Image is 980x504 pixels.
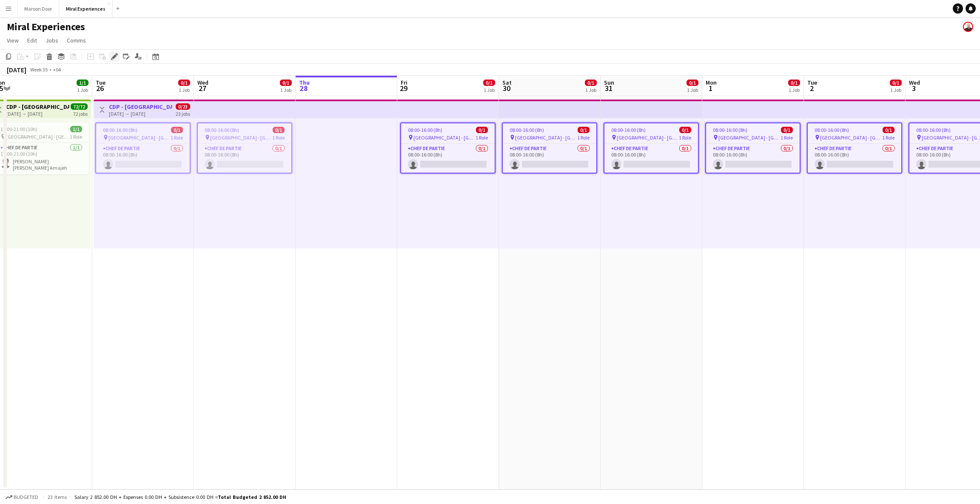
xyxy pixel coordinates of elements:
[67,37,86,44] span: Comms
[6,103,69,111] h3: CDP - [GEOGRAPHIC_DATA]
[704,83,717,93] span: 1
[171,134,183,141] span: 1 Role
[963,22,973,32] app-user-avatar: Houssam Hussein
[14,494,38,500] span: Budgeted
[53,66,61,73] div: +04
[73,110,88,117] div: 72 jobs
[603,83,614,93] span: 31
[713,127,747,133] span: 08:00-16:00 (8h)
[280,87,291,93] div: 1 Job
[807,79,817,86] span: Tue
[109,103,172,111] h3: CDP - [GEOGRAPHIC_DATA]
[7,20,85,33] h1: Miral Experiences
[788,80,800,86] span: 0/1
[28,66,49,73] span: Week 35
[96,79,105,86] span: Tue
[179,87,190,93] div: 1 Job
[890,87,901,93] div: 1 Job
[7,65,26,74] div: [DATE]
[718,134,781,141] span: [GEOGRAPHIC_DATA] - [GEOGRAPHIC_DATA]
[280,80,292,86] span: 0/1
[63,35,89,46] a: Comms
[273,127,285,133] span: 0/1
[781,134,793,141] span: 1 Role
[577,134,590,141] span: 1 Role
[95,122,191,174] app-job-card: 08:00-16:00 (8h)0/1 [GEOGRAPHIC_DATA] - [GEOGRAPHIC_DATA]1 RoleChef de Partie0/108:00-16:00 (8h)
[687,87,698,93] div: 1 Job
[4,493,40,502] button: Budgeted
[205,127,239,133] span: 08:00-16:00 (8h)
[42,35,62,46] a: Jobs
[502,122,597,174] app-job-card: 08:00-16:00 (8h)0/1 [GEOGRAPHIC_DATA] - [GEOGRAPHIC_DATA]1 RoleChef de Partie0/108:00-16:00 (8h)
[679,134,691,141] span: 1 Role
[17,0,59,17] button: Maroon Door
[6,111,69,117] div: [DATE] → [DATE]
[820,134,882,141] span: [GEOGRAPHIC_DATA] - [GEOGRAPHIC_DATA]
[617,134,679,141] span: [GEOGRAPHIC_DATA] - [GEOGRAPHIC_DATA]
[515,134,577,141] span: [GEOGRAPHIC_DATA] - [GEOGRAPHIC_DATA]
[611,127,646,133] span: 08:00-16:00 (8h)
[176,103,190,110] span: 0/23
[103,127,137,133] span: 08:00-16:00 (8h)
[108,134,171,141] span: [GEOGRAPHIC_DATA] - [GEOGRAPHIC_DATA]
[484,87,495,93] div: 1 Job
[77,87,88,93] div: 1 Job
[27,37,37,44] span: Edit
[807,122,902,174] app-job-card: 08:00-16:00 (8h)0/1 [GEOGRAPHIC_DATA] - [GEOGRAPHIC_DATA]1 RoleChef de Partie0/108:00-16:00 (8h)
[808,144,901,173] app-card-role: Chef de Partie0/108:00-16:00 (8h)
[399,83,407,93] span: 29
[604,144,698,173] app-card-role: Chef de Partie0/108:00-16:00 (8h)
[176,110,190,117] div: 23 jobs
[401,79,407,86] span: Fri
[197,122,292,174] app-job-card: 08:00-16:00 (8h)0/1 [GEOGRAPHIC_DATA] - [GEOGRAPHIC_DATA]1 RoleChef de Partie0/108:00-16:00 (8h)
[3,35,22,46] a: View
[585,87,596,93] div: 1 Job
[7,37,19,44] span: View
[197,79,208,86] span: Wed
[413,134,476,141] span: [GEOGRAPHIC_DATA] - [GEOGRAPHIC_DATA]
[210,134,272,141] span: [GEOGRAPHIC_DATA] - [GEOGRAPHIC_DATA]
[401,144,495,173] app-card-role: Chef de Partie0/108:00-16:00 (8h)
[789,87,800,93] div: 1 Job
[71,103,88,110] span: 72/72
[94,83,105,93] span: 26
[815,127,849,133] span: 08:00-16:00 (8h)
[46,37,58,44] span: Jobs
[70,134,82,140] span: 1 Role
[706,144,800,173] app-card-role: Chef de Partie0/108:00-16:00 (8h)
[705,122,801,174] app-job-card: 08:00-16:00 (8h)0/1 [GEOGRAPHIC_DATA] - [GEOGRAPHIC_DATA]1 RoleChef de Partie0/108:00-16:00 (8h)
[77,80,88,86] span: 1/1
[408,127,442,133] span: 08:00-16:00 (8h)
[47,494,67,500] span: 23 items
[196,83,208,93] span: 27
[578,127,590,133] span: 0/1
[0,126,37,132] span: 11:00-21:00 (10h)
[171,127,183,133] span: 0/1
[24,35,40,46] a: Edit
[298,83,310,93] span: 28
[59,0,113,17] button: Miral Experiences
[604,79,614,86] span: Sun
[687,80,698,86] span: 0/1
[916,127,951,133] span: 08:00-16:00 (8h)
[679,127,691,133] span: 0/1
[883,127,895,133] span: 0/1
[218,494,286,500] span: Total Budgeted 2 852.00 DH
[178,80,190,86] span: 0/1
[909,79,920,86] span: Wed
[400,122,496,174] div: 08:00-16:00 (8h)0/1 [GEOGRAPHIC_DATA] - [GEOGRAPHIC_DATA]1 RoleChef de Partie0/108:00-16:00 (8h)
[299,79,310,86] span: Thu
[74,494,286,500] div: Salary 2 852.00 DH + Expenses 0.00 DH + Subsistence 0.00 DH =
[781,127,793,133] span: 0/1
[503,144,596,173] app-card-role: Chef de Partie0/108:00-16:00 (8h)
[890,80,902,86] span: 0/1
[96,144,190,173] app-card-role: Chef de Partie0/108:00-16:00 (8h)
[70,126,82,132] span: 1/1
[908,83,920,93] span: 3
[706,79,717,86] span: Mon
[604,122,699,174] div: 08:00-16:00 (8h)0/1 [GEOGRAPHIC_DATA] - [GEOGRAPHIC_DATA]1 RoleChef de Partie0/108:00-16:00 (8h)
